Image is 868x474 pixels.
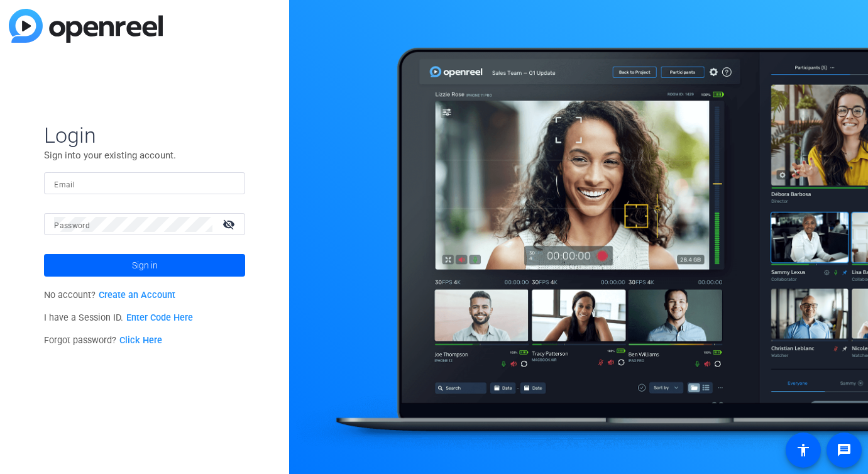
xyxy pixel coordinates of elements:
[119,335,162,346] a: Click Here
[132,250,158,281] span: Sign in
[44,122,245,148] span: Login
[796,443,811,458] mat-icon: accessibility
[44,254,245,277] button: Sign in
[837,443,852,458] mat-icon: message
[99,290,175,300] a: Create an Account
[44,148,245,162] p: Sign into your existing account.
[44,290,175,300] span: No account?
[126,312,193,323] a: Enter Code Here
[44,312,193,323] span: I have a Session ID.
[44,335,162,346] span: Forgot password?
[54,180,75,189] mat-label: Email
[215,215,245,233] mat-icon: visibility_off
[54,176,235,191] input: Enter Email Address
[9,9,163,43] img: blue-gradient.svg
[54,221,90,230] mat-label: Password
